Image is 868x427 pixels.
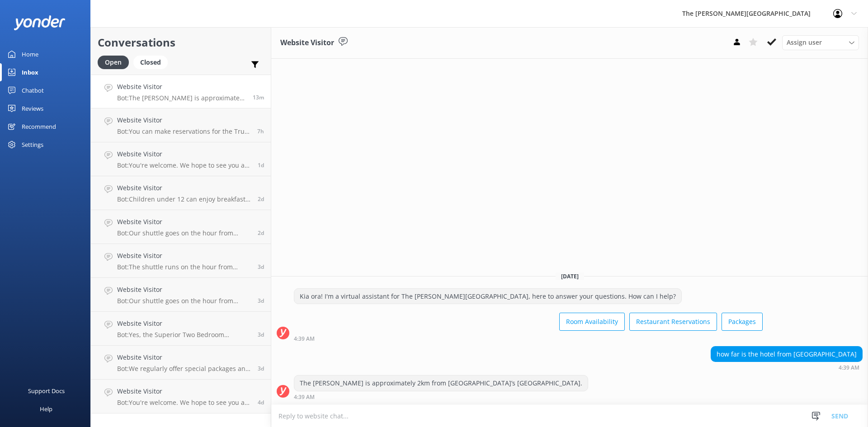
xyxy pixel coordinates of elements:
a: Website VisitorBot:You're welcome. We hope to see you at The [PERSON_NAME][GEOGRAPHIC_DATA] soon!1d [91,142,271,176]
p: Bot: You're welcome. We hope to see you at The [PERSON_NAME][GEOGRAPHIC_DATA] soon! [117,399,251,407]
div: Kia ora! I'm a virtual assistant for The [PERSON_NAME][GEOGRAPHIC_DATA], here to answer your ques... [294,289,681,304]
div: Assign User [782,35,859,50]
span: [DATE] [556,272,584,280]
span: Assign user [787,38,822,47]
p: Bot: Yes, the Superior Two Bedroom Apartment includes laundry facilities, which means it has a wa... [117,331,251,339]
div: Inbox [22,63,38,81]
h4: Website Visitor [117,183,251,193]
p: Bot: We regularly offer special packages and promotions. Please check our website or contact us d... [117,365,251,373]
a: Website VisitorBot:Our shuttle goes on the hour from 8:00am, returning at 15 minutes past the hou... [91,278,271,312]
a: Open [98,57,133,67]
button: Restaurant Reservations [629,313,717,331]
h4: Website Visitor [117,217,251,227]
div: how far is the hotel from [GEOGRAPHIC_DATA] [711,347,862,362]
p: Bot: The [PERSON_NAME] is approximately 2km from [GEOGRAPHIC_DATA]’s [GEOGRAPHIC_DATA]. [117,94,246,102]
h4: Website Visitor [117,149,251,159]
p: Bot: Our shuttle goes on the hour from 8:00am, returning at 15 minutes past the hour until 10:15p... [117,297,251,305]
h4: Website Visitor [117,319,251,328]
span: Aug 30 2025 08:11pm (UTC +12:00) Pacific/Auckland [258,365,264,372]
p: Bot: Our shuttle goes on the hour from 8:00am, returning at 15 minutes past the hour, up until 10... [117,229,251,237]
h4: Website Visitor [117,115,250,125]
a: Website VisitorBot:Yes, the Superior Two Bedroom Apartment includes laundry facilities, which mea... [91,312,271,346]
div: Help [40,400,52,418]
p: Bot: Children under 12 can enjoy breakfast for NZ$17.50, while toddlers under 5 eat for free. [117,195,251,203]
div: Sep 03 2025 04:39am (UTC +12:00) Pacific/Auckland [294,335,763,342]
span: Sep 03 2025 04:39am (UTC +12:00) Pacific/Auckland [253,94,264,101]
a: Website VisitorBot:You're welcome. We hope to see you at The [PERSON_NAME][GEOGRAPHIC_DATA] soon!4d [91,380,271,413]
a: Closed [133,57,172,67]
span: Aug 29 2025 03:14pm (UTC +12:00) Pacific/Auckland [258,399,264,406]
p: Bot: The shuttle runs on the hour from 8:00am, returning at 15 minutes past the hour, up until 10... [117,263,251,271]
strong: 4:39 AM [839,365,859,371]
span: Aug 30 2025 08:36pm (UTC +12:00) Pacific/Auckland [258,331,264,338]
div: Support Docs [28,382,65,400]
strong: 4:39 AM [294,394,315,400]
div: Sep 03 2025 04:39am (UTC +12:00) Pacific/Auckland [711,364,863,371]
span: Aug 31 2025 08:57am (UTC +12:00) Pacific/Auckland [258,229,264,237]
div: Home [22,45,38,63]
span: Aug 31 2025 11:41am (UTC +12:00) Pacific/Auckland [258,195,264,203]
h2: Conversations [98,34,264,51]
p: Bot: You can make reservations for the True South Dining Room online at [URL][DOMAIN_NAME]. For l... [117,127,250,136]
h3: Website Visitor [280,37,334,49]
div: Closed [133,56,168,69]
a: Website VisitorBot:The shuttle runs on the hour from 8:00am, returning at 15 minutes past the hou... [91,244,271,278]
span: Aug 31 2025 12:07am (UTC +12:00) Pacific/Auckland [258,263,264,271]
div: Sep 03 2025 04:39am (UTC +12:00) Pacific/Auckland [294,394,588,400]
h4: Website Visitor [117,352,251,362]
div: Settings [22,136,43,154]
p: Bot: You're welcome. We hope to see you at The [PERSON_NAME][GEOGRAPHIC_DATA] soon! [117,161,251,169]
h4: Website Visitor [117,251,251,261]
a: Website VisitorBot:Children under 12 can enjoy breakfast for NZ$17.50, while toddlers under 5 eat... [91,176,271,210]
h4: Website Visitor [117,285,251,295]
button: Packages [722,313,763,331]
h4: Website Visitor [117,386,251,396]
div: Recommend [22,117,56,136]
h4: Website Visitor [117,82,246,92]
a: Website VisitorBot:The [PERSON_NAME] is approximately 2km from [GEOGRAPHIC_DATA]’s [GEOGRAPHIC_DA... [91,75,271,108]
a: Website VisitorBot:You can make reservations for the True South Dining Room online at [URL][DOMAI... [91,108,271,142]
button: Room Availability [559,313,625,331]
div: Reviews [22,99,43,117]
div: The [PERSON_NAME] is approximately 2km from [GEOGRAPHIC_DATA]’s [GEOGRAPHIC_DATA]. [294,375,588,391]
strong: 4:39 AM [294,336,315,342]
div: Open [98,56,129,69]
span: Sep 01 2025 03:27pm (UTC +12:00) Pacific/Auckland [258,161,264,169]
span: Sep 02 2025 08:58pm (UTC +12:00) Pacific/Auckland [257,127,264,135]
div: Chatbot [22,81,44,99]
span: Aug 30 2025 08:43pm (UTC +12:00) Pacific/Auckland [258,297,264,305]
img: yonder-white-logo.png [14,15,66,30]
a: Website VisitorBot:We regularly offer special packages and promotions. Please check our website o... [91,346,271,380]
a: Website VisitorBot:Our shuttle goes on the hour from 8:00am, returning at 15 minutes past the hou... [91,210,271,244]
